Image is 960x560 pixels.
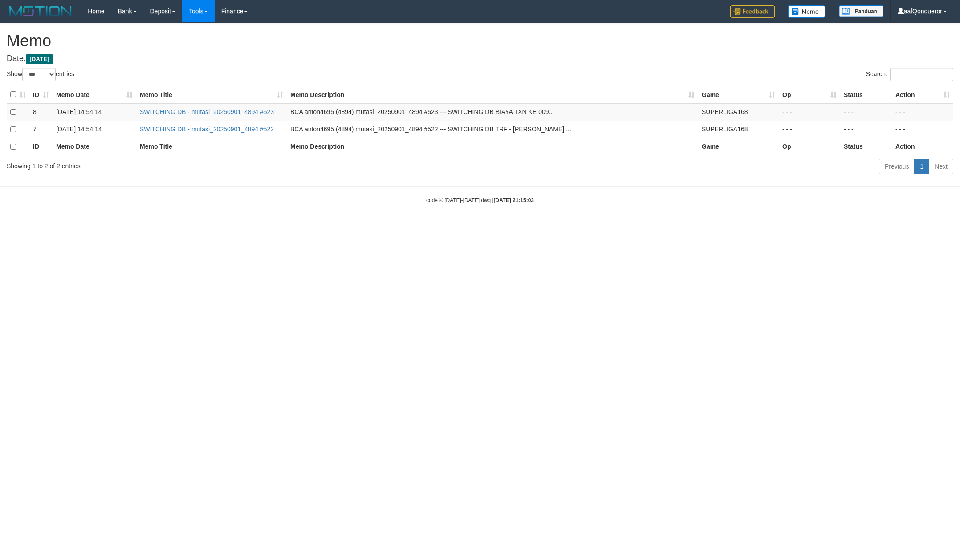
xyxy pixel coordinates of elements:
[890,68,953,81] input: Search:
[29,121,53,138] td: 7
[7,68,74,81] label: Show entries
[7,158,393,170] div: Showing 1 to 2 of 2 entries
[426,197,534,203] small: code © [DATE]-[DATE] dwg |
[698,121,779,138] td: SUPERLIGA168
[840,86,892,103] th: Status
[730,5,775,18] img: Feedback.jpg
[839,5,883,17] img: panduan.png
[53,103,136,121] td: [DATE] 14:54:14
[53,86,136,103] th: Memo Date: activate to sort column ascending
[26,54,53,64] span: [DATE]
[29,103,53,121] td: 8
[914,159,929,174] a: 1
[53,138,136,155] th: Memo Date
[53,121,136,138] td: [DATE] 14:54:14
[287,138,698,155] th: Memo Description
[929,159,953,174] a: Next
[892,138,953,155] th: Action
[879,159,915,174] a: Previous
[494,197,534,203] strong: [DATE] 21:15:03
[698,138,779,155] th: Game
[7,86,29,103] th: : activate to sort column ascending
[287,103,698,121] td: BCA anton4695 (4894) mutasi_20250901_4894 #523 --- SWITCHING DB BIAYA TXN KE 009...
[140,108,274,115] a: SWITCHING DB - mutasi_20250901_4894 #523
[892,121,953,138] td: - - -
[287,86,698,103] th: Memo Description: activate to sort column ascending
[866,68,953,81] label: Search:
[788,5,826,18] img: Button%20Memo.svg
[840,138,892,155] th: Status
[140,126,274,133] a: SWITCHING DB - mutasi_20250901_4894 #522
[779,121,840,138] td: - - -
[779,86,840,103] th: Op: activate to sort column ascending
[22,68,56,81] select: Showentries
[840,121,892,138] td: - - -
[136,86,287,103] th: Memo Title: activate to sort column ascending
[698,86,779,103] th: Game: activate to sort column ascending
[136,138,287,155] th: Memo Title
[892,86,953,103] th: Action: activate to sort column ascending
[698,103,779,121] td: SUPERLIGA168
[779,138,840,155] th: Op
[7,54,953,63] h4: Date:
[892,103,953,121] td: - - -
[7,4,74,18] img: MOTION_logo.png
[29,86,53,103] th: ID: activate to sort column ascending
[29,138,53,155] th: ID
[7,32,953,50] h1: Memo
[779,103,840,121] td: - - -
[287,121,698,138] td: BCA anton4695 (4894) mutasi_20250901_4894 #522 --- SWITCHING DB TRF - [PERSON_NAME] ...
[840,103,892,121] td: - - -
